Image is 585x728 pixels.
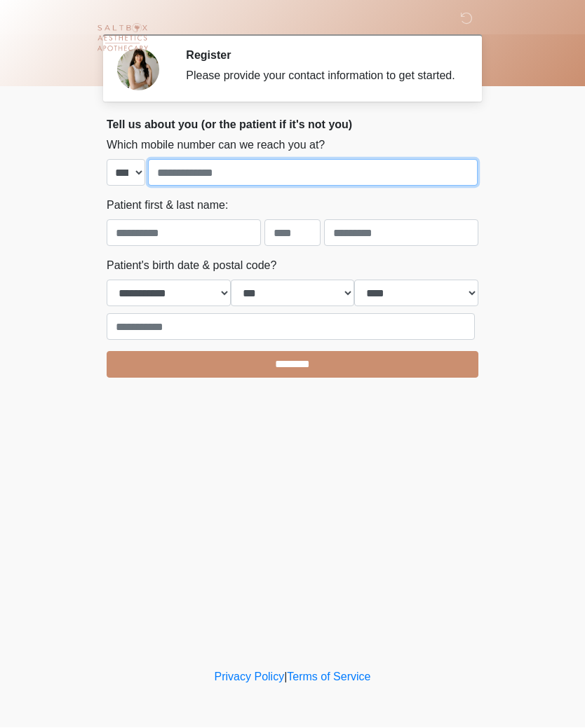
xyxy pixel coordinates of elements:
[93,11,152,70] img: Saltbox Aesthetics Logo
[107,258,276,275] label: Patient's birth date & postal code?
[215,671,285,683] a: Privacy Policy
[107,118,478,132] h2: Tell us about you (or the patient if it's not you)
[107,137,325,154] label: Which mobile number can we reach you at?
[284,671,287,683] a: |
[107,198,228,214] label: Patient first & last name:
[287,671,370,683] a: Terms of Service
